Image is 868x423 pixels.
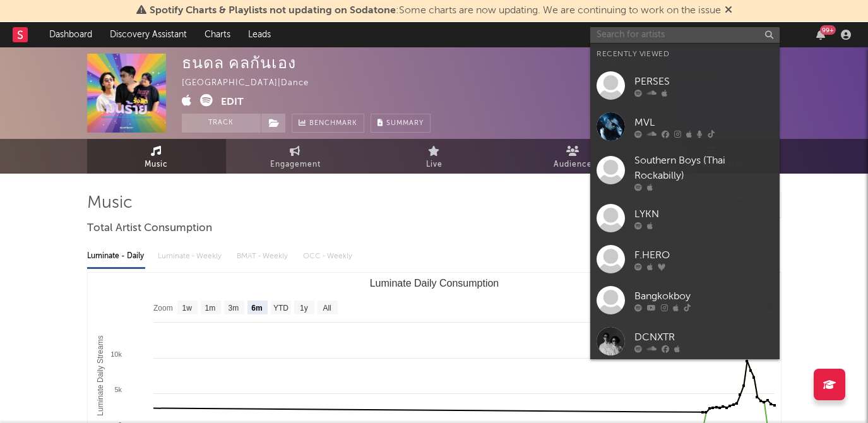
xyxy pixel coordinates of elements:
a: Bangkokboy [590,280,780,321]
span: Spotify Charts & Playlists not updating on Sodatone [150,6,396,16]
a: LYKN [590,198,780,239]
text: 5k [114,386,122,393]
span: : Some charts are now updating. We are continuing to work on the issue [150,6,721,16]
span: Engagement [270,157,321,172]
a: Engagement [226,139,365,174]
div: Luminate - Daily [87,246,145,267]
a: DCNXTR [590,321,780,362]
a: MVL [590,106,780,147]
a: Dashboard [40,22,101,47]
div: Southern Boys (Thai Rockabilly) [634,153,773,184]
div: [GEOGRAPHIC_DATA] | Dance [182,76,323,91]
text: YTD [273,304,288,313]
text: 10k [110,350,122,358]
button: Edit [221,94,244,110]
text: Zoom [153,304,173,313]
span: Music [145,157,168,172]
div: Recently Viewed [597,47,773,62]
a: Benchmark [292,114,364,133]
input: Search for artists [590,27,780,43]
text: 3m [228,304,239,313]
div: DCNXTR [634,330,773,345]
span: Total Artist Consumption [87,221,212,236]
div: LYKN [634,206,773,222]
div: ธนดล คลกันเอง [182,54,296,72]
text: 1w [182,304,192,313]
button: 99+ [816,30,825,40]
button: Summary [371,114,431,133]
a: Southern Boys (Thai Rockabilly) [590,147,780,198]
div: MVL [634,115,773,130]
span: Live [426,157,443,172]
div: PERSES [634,74,773,89]
span: Summary [386,120,424,127]
div: 99 + [820,25,836,35]
button: Track [182,114,261,133]
div: Bangkokboy [634,289,773,304]
text: 1y [300,304,308,313]
a: Discovery Assistant [101,22,196,47]
a: F.HERO [590,239,780,280]
text: 1m [205,304,215,313]
span: Dismiss [725,6,732,16]
a: Live [365,139,504,174]
text: Luminate Daily Consumption [369,278,499,289]
a: Charts [196,22,239,47]
a: PERSES [590,65,780,106]
text: All [323,304,331,313]
span: Audience [554,157,592,172]
text: Luminate Daily Streams [95,335,104,415]
div: F.HERO [634,247,773,263]
span: Benchmark [309,116,357,131]
a: Leads [239,22,280,47]
text: 6m [251,304,262,313]
a: Audience [504,139,643,174]
a: Music [87,139,226,174]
